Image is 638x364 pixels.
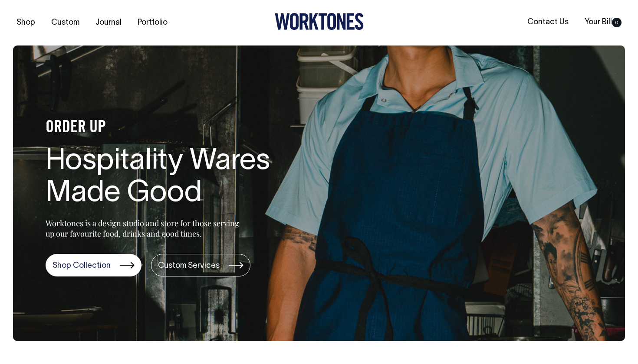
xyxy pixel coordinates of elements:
[134,16,171,30] a: Portfolio
[46,218,243,239] p: Worktones is a design studio and store for those serving up our favourite food, drinks and good t...
[92,16,125,30] a: Journal
[524,15,572,29] a: Contact Us
[46,119,323,137] h4: ORDER UP
[46,254,141,276] a: Shop Collection
[46,146,323,211] h1: Hospitality Wares Made Good
[48,16,83,30] a: Custom
[612,18,622,27] span: 0
[13,16,39,30] a: Shop
[581,15,625,29] a: Your Bill0
[151,254,250,276] a: Custom Services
